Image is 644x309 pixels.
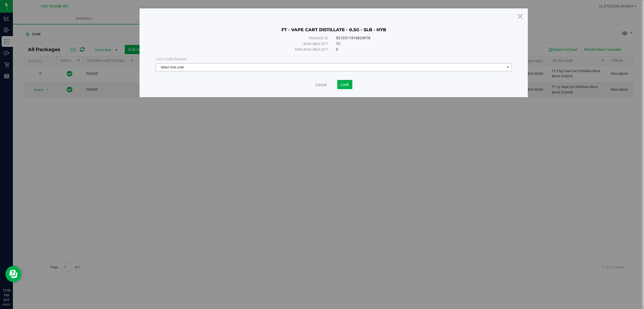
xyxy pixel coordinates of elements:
[156,57,186,61] span: Lock Code Reason
[171,47,328,52] div: Non-available qty
[336,41,496,47] div: 12
[156,64,505,71] span: Select lock code
[336,35,496,41] div: 9213517416824978
[337,80,352,89] button: Lock
[341,82,349,87] span: Lock
[336,47,496,52] div: 0
[171,36,328,41] div: Package ID
[156,19,512,33] div: FT - VAPE CART DISTILLATE - 0.5G - SLB - HYB
[171,41,328,47] div: Available qty
[315,82,327,87] a: Cancel
[5,266,21,282] iframe: Resource center
[505,64,511,71] span: select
